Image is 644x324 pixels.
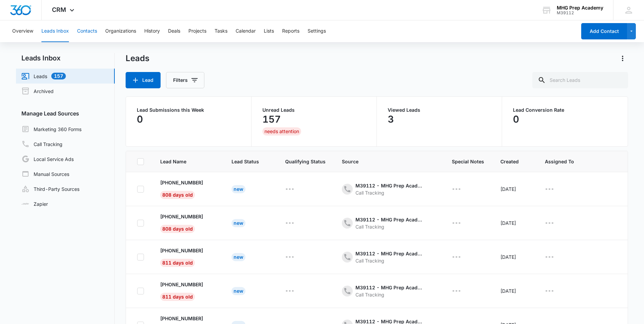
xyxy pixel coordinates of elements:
div: - - Select to Edit Field [160,213,215,233]
span: Created [500,158,519,165]
input: Search Leads [532,72,628,88]
a: [PHONE_NUMBER]808 days old [160,213,203,232]
div: --- [285,219,294,227]
span: Assigned To [545,158,574,165]
span: Lead Name [160,158,205,165]
span: Special Notes [452,158,484,165]
div: - - Select to Edit Field [160,247,215,267]
span: 808 days old [160,225,195,233]
div: - - Select to Edit Field [342,284,436,298]
p: Unread Leads [262,108,366,112]
button: Projects [188,20,206,42]
button: Deals [168,20,180,42]
div: needs attention [262,127,301,136]
h2: Leads Inbox [16,53,115,63]
div: - - Select to Edit Field [545,287,566,295]
a: New [232,288,245,294]
a: [PHONE_NUMBER]811 days old [160,281,203,300]
div: - - Select to Edit Field [285,185,307,193]
div: New [232,253,245,261]
p: 0 [513,114,519,125]
button: Tasks [215,20,227,42]
button: Lists [264,20,274,42]
span: Source [342,158,426,165]
div: M39112 - MHG Prep Academy - Content [355,284,423,291]
div: - - Select to Edit Field [452,287,473,295]
p: Lead Submissions this Week [137,108,240,112]
a: Leads157 [21,72,66,80]
a: Call Tracking [21,140,62,148]
p: Viewed Leads [388,108,491,112]
button: Lead [126,72,161,88]
div: [DATE] [500,253,529,260]
div: --- [545,253,554,261]
div: - - Select to Edit Field [342,216,436,230]
p: Lead Conversion Rate [513,108,617,112]
div: M39112 - MHG Prep Academy - Content [355,182,423,189]
button: Reports [282,20,299,42]
div: --- [452,185,461,193]
button: Add Contact [581,23,627,39]
div: New [232,185,245,193]
div: - - Select to Edit Field [452,219,473,227]
span: 811 days old [160,293,195,301]
button: History [144,20,160,42]
div: Call Tracking [355,189,423,196]
div: --- [285,287,294,295]
p: [PHONE_NUMBER] [160,247,203,254]
button: Settings [308,20,326,42]
h3: Manage Lead Sources [16,109,115,118]
div: - - Select to Edit Field [285,287,307,295]
button: Calendar [236,20,256,42]
div: --- [545,219,554,227]
div: [DATE] [500,287,529,294]
span: Qualifying Status [285,158,326,165]
div: M39112 - MHG Prep Academy - Content [355,216,423,223]
h1: Leads [126,53,149,64]
p: [PHONE_NUMBER] [160,213,203,220]
button: Leads Inbox [41,20,69,42]
div: New [232,219,245,227]
div: account name [557,5,603,11]
a: Marketing 360 Forms [21,125,81,133]
div: --- [285,185,294,193]
div: [DATE] [500,219,529,227]
div: - - Select to Edit Field [285,253,307,261]
div: Call Tracking [355,291,423,298]
div: - - Select to Edit Field [342,182,436,196]
span: 811 days old [160,259,195,267]
div: - - Select to Edit Field [452,185,473,193]
a: Zapier [21,200,48,208]
span: 808 days old [160,191,195,199]
div: --- [452,219,461,227]
a: New [232,254,245,260]
p: [PHONE_NUMBER] [160,281,203,288]
div: --- [452,253,461,261]
div: --- [285,253,294,261]
a: Local Service Ads [21,155,74,163]
a: [PHONE_NUMBER]808 days old [160,179,203,198]
div: - - Select to Edit Field [545,219,566,227]
button: Actions [617,53,628,64]
span: CRM [52,6,66,13]
div: --- [452,287,461,295]
div: Call Tracking [355,257,423,264]
div: [DATE] [500,185,529,193]
a: New [232,220,245,226]
div: --- [545,185,554,193]
div: - - Select to Edit Field [452,253,473,261]
button: Overview [12,20,33,42]
p: 157 [262,114,281,125]
p: 3 [388,114,394,125]
div: - - Select to Edit Field [160,281,215,301]
p: [PHONE_NUMBER] [160,315,203,322]
div: account id [557,11,603,15]
div: - - Select to Edit Field [285,219,307,227]
div: --- [545,287,554,295]
a: New [232,186,245,192]
div: Call Tracking [355,223,423,230]
div: - - Select to Edit Field [160,179,215,199]
p: 0 [137,114,143,125]
button: Contacts [77,20,97,42]
button: Organizations [105,20,136,42]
